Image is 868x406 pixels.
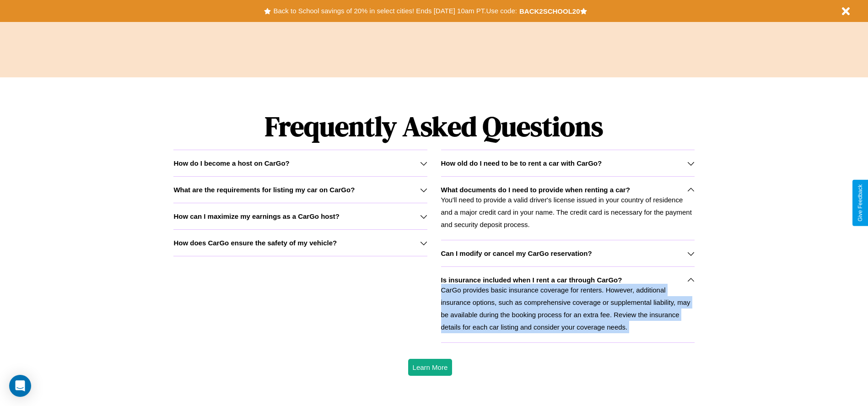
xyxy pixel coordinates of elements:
[857,184,863,222] div: Give Feedback
[519,7,580,15] b: BACK2SCHOOL20
[173,186,355,194] h3: What are the requirements for listing my car on CarGo?
[441,284,695,333] p: CarGo provides basic insurance coverage for renters. However, additional insurance options, such ...
[441,194,695,231] p: You'll need to provide a valid driver's license issued in your country of residence and a major c...
[441,159,602,167] h3: How old do I need to be to rent a car with CarGo?
[408,359,453,376] button: Learn More
[271,5,519,17] button: Back to School savings of 20% in select cities! Ends [DATE] 10am PT.Use code:
[173,159,289,167] h3: How do I become a host on CarGo?
[173,239,337,247] h3: How does CarGo ensure the safety of my vehicle?
[173,103,694,150] h1: Frequently Asked Questions
[441,276,622,284] h3: Is insurance included when I rent a car through CarGo?
[441,249,592,257] h3: Can I modify or cancel my CarGo reservation?
[173,212,340,220] h3: How can I maximize my earnings as a CarGo host?
[441,186,630,194] h3: What documents do I need to provide when renting a car?
[9,375,31,397] div: Open Intercom Messenger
